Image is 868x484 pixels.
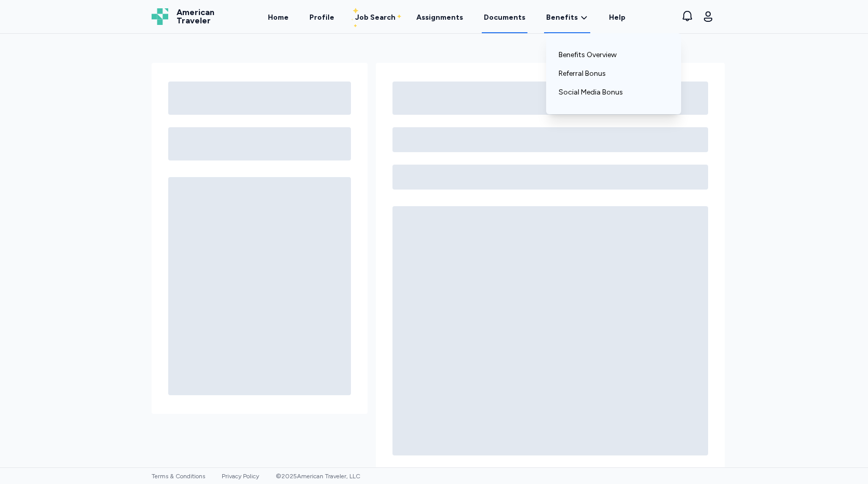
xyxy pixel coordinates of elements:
a: Privacy Policy [222,473,259,480]
img: Logo [152,8,168,25]
div: Job Search [355,12,396,23]
a: Benefits Overview [559,46,669,64]
span: American Traveler [177,8,214,25]
a: Documents [482,1,527,33]
a: Benefits [546,12,588,23]
a: Referral Bonus [559,64,669,83]
span: © 2025 American Traveler, LLC [276,473,360,480]
span: Benefits [546,12,578,23]
a: Social Media Bonus [559,83,669,102]
a: Terms & Conditions [152,473,205,480]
